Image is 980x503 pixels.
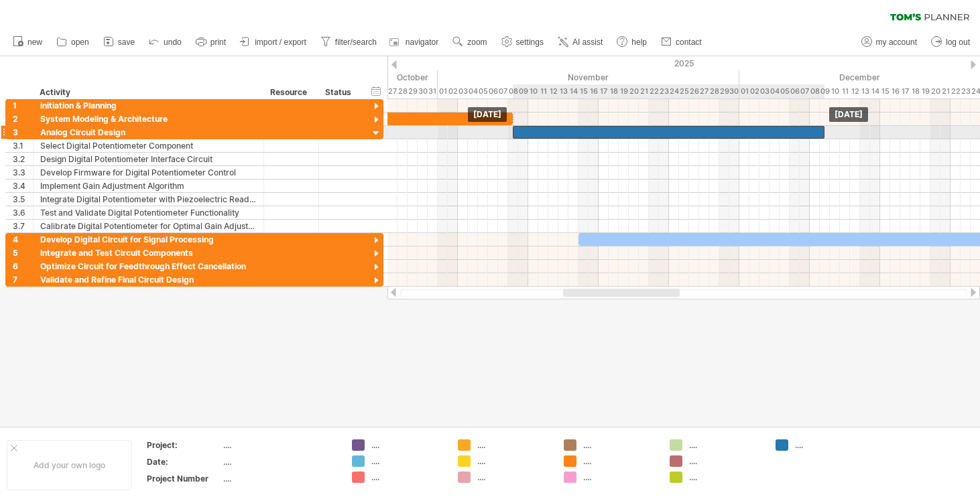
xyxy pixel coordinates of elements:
[13,206,33,219] div: 3.6
[387,33,442,51] a: navigator
[449,33,491,51] a: zoom
[649,84,659,98] div: Saturday, 22 November 2025
[13,233,33,246] div: 4
[689,455,762,467] div: ....
[448,84,458,98] div: Sunday, 2 November 2025
[951,84,961,98] div: Monday, 22 December 2025
[538,84,548,98] div: Tuesday, 11 November 2025
[578,84,589,98] div: Saturday, 15 November 2025
[371,439,444,451] div: ....
[940,84,951,98] div: Sunday, 21 December 2025
[488,84,498,98] div: Thursday, 6 November 2025
[71,38,89,47] span: open
[40,273,257,286] div: Validate and Refine Final Circuit Design
[13,99,33,112] div: 1
[100,33,139,51] a: save
[477,472,550,483] div: ....
[371,455,444,467] div: ....
[548,84,558,98] div: Wednesday, 12 November 2025
[554,33,607,51] a: AI assist
[317,33,381,51] a: filter/search
[946,38,970,47] span: log out
[40,246,257,259] div: Integrate and Test Circuit Components
[840,84,850,98] div: Thursday, 11 December 2025
[920,84,930,98] div: Friday, 19 December 2025
[719,84,729,98] div: Saturday, 29 November 2025
[568,84,578,98] div: Friday, 14 November 2025
[961,84,971,98] div: Tuesday, 23 December 2025
[890,84,900,98] div: Tuesday, 16 December 2025
[858,33,921,51] a: my account
[40,166,257,179] div: Develop Firmware for Digital Potentiometer Control
[619,84,629,98] div: Wednesday, 19 November 2025
[795,439,868,451] div: ....
[255,38,306,47] span: import / export
[800,84,810,98] div: Sunday, 7 December 2025
[53,33,93,51] a: open
[589,84,599,98] div: Sunday, 16 November 2025
[689,439,762,451] div: ....
[408,84,418,98] div: Wednesday, 29 October 2025
[438,84,448,98] div: Saturday, 1 November 2025
[40,260,257,273] div: Optimize Circuit for Feedthrough Effect Cancellation
[13,220,33,232] div: 3.7
[829,107,868,122] div: [DATE]
[810,84,820,98] div: Monday, 8 December 2025
[830,84,840,98] div: Wednesday, 10 December 2025
[689,84,699,98] div: Wednesday, 26 November 2025
[40,179,257,192] div: Implement Gain Adjustment Algorithm
[910,84,920,98] div: Thursday, 18 December 2025
[335,38,377,47] span: filter/search
[729,84,739,98] div: Sunday, 30 November 2025
[13,153,33,165] div: 3.2
[739,84,749,98] div: Monday, 1 December 2025
[13,126,33,139] div: 3
[428,84,438,98] div: Friday, 31 October 2025
[418,84,428,98] div: Thursday, 30 October 2025
[676,38,702,47] span: contact
[880,84,890,98] div: Monday, 15 December 2025
[468,84,478,98] div: Tuesday, 4 November 2025
[609,84,619,98] div: Tuesday, 18 November 2025
[147,473,221,484] div: Project Number
[13,179,33,192] div: 3.4
[371,472,444,483] div: ....
[876,38,917,47] span: my account
[145,33,186,51] a: undo
[40,99,257,112] div: initiation & Planning
[516,38,544,47] span: settings
[13,113,33,125] div: 2
[658,33,706,51] a: contact
[659,84,669,98] div: Sunday, 23 November 2025
[498,84,508,98] div: Friday, 7 November 2025
[572,38,603,47] span: AI assist
[118,38,135,47] span: save
[631,38,647,47] span: help
[749,84,759,98] div: Tuesday, 2 December 2025
[518,84,528,98] div: Sunday, 9 November 2025
[40,126,257,139] div: Analog Circuit Design
[709,84,719,98] div: Friday, 28 November 2025
[325,86,355,99] div: Status
[780,84,790,98] div: Friday, 5 December 2025
[477,439,550,451] div: ....
[458,84,468,98] div: Monday, 3 November 2025
[27,38,42,47] span: new
[467,38,487,47] span: zoom
[477,455,550,467] div: ....
[599,84,609,98] div: Monday, 17 November 2025
[13,246,33,259] div: 5
[40,193,257,206] div: Integrate Digital Potentiometer with Piezoelectric Readout Circuit
[223,439,336,451] div: ....
[223,456,336,468] div: ....
[770,84,780,98] div: Thursday, 4 December 2025
[223,473,336,484] div: ....
[13,193,33,206] div: 3.5
[40,139,257,152] div: Select Digital Potentiometer Component
[478,84,488,98] div: Wednesday, 5 November 2025
[613,33,651,51] a: help
[9,33,46,51] a: new
[164,38,182,47] span: undo
[583,472,656,483] div: ....
[759,84,770,98] div: Wednesday, 3 December 2025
